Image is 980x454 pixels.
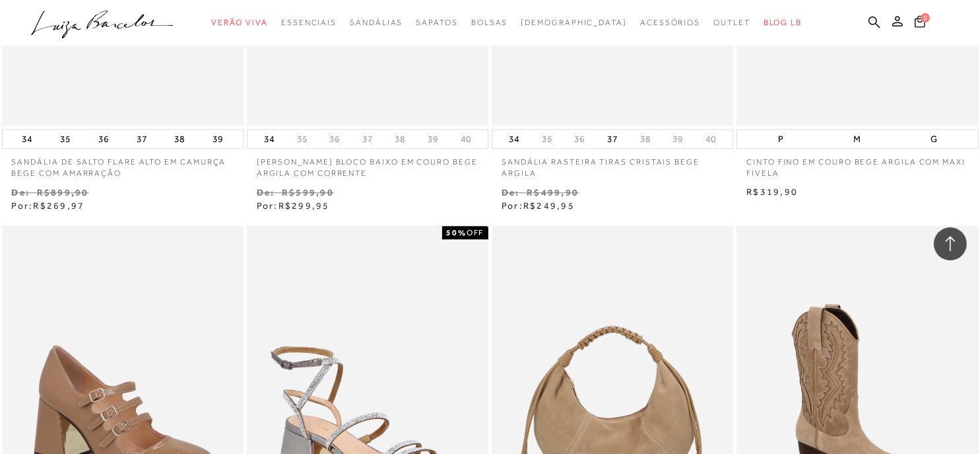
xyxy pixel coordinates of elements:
span: Sandálias [350,18,403,27]
button: 34 [505,130,523,148]
small: R$499,90 [527,187,579,198]
button: M [849,130,865,148]
span: Verão Viva [211,18,268,27]
small: De: [502,187,520,198]
span: 0 [921,13,930,22]
a: SANDÁLIA DE SALTO FLARE ALTO EM CAMURÇA BEGE COM AMARRAÇÃO [2,149,244,179]
button: 40 [457,133,475,145]
button: 40 [702,133,720,145]
span: R$249,95 [523,200,575,211]
a: categoryNavScreenReaderText [416,11,457,35]
span: R$319,90 [746,186,798,197]
button: P [774,130,787,148]
button: 37 [603,130,622,148]
strong: 50% [446,228,467,237]
button: 35 [56,130,75,148]
button: 34 [18,130,36,148]
button: 39 [669,133,687,145]
span: OFF [467,228,484,237]
span: Sapatos [416,18,457,27]
small: De: [12,187,30,198]
span: [DEMOGRAPHIC_DATA] [521,18,627,27]
button: 36 [570,133,589,145]
button: 37 [358,133,377,145]
a: noSubCategoriesText [521,11,627,35]
button: G [927,130,941,148]
a: BLOG LB [764,11,802,35]
button: 0 [911,15,929,32]
span: R$299,95 [278,200,330,211]
span: BLOG LB [764,18,802,27]
span: Por: [257,200,330,211]
a: categoryNavScreenReaderText [471,11,508,35]
button: 37 [133,130,151,148]
a: categoryNavScreenReaderText [211,11,268,35]
button: 35 [538,133,556,145]
a: categoryNavScreenReaderText [713,11,750,35]
a: SANDÁLIA RASTEIRA TIRAS CRISTAIS BEGE ARGILA [492,149,733,179]
a: categoryNavScreenReaderText [281,11,337,35]
button: 38 [636,133,655,145]
a: categoryNavScreenReaderText [640,11,700,35]
a: categoryNavScreenReaderText [350,11,403,35]
a: [PERSON_NAME] BLOCO BAIXO EM COURO BEGE ARGILA COM CORRENTE [247,149,488,179]
button: 36 [325,133,344,145]
small: De: [257,187,275,198]
span: R$269,97 [33,200,84,211]
button: 38 [170,130,189,148]
button: 34 [260,130,278,148]
button: 35 [293,133,311,145]
span: Por: [502,200,575,211]
small: R$599,90 [282,187,334,198]
button: 36 [94,130,113,148]
button: 39 [209,130,227,148]
span: Por: [12,200,85,211]
span: Acessórios [640,18,700,27]
span: Essenciais [281,18,337,27]
span: Bolsas [471,18,508,27]
button: 39 [424,133,442,145]
small: R$899,90 [37,187,89,198]
span: Outlet [713,18,750,27]
a: CINTO FINO EM COURO BEGE ARGILA COM MAXI FIVELA [736,149,978,179]
button: 38 [391,133,409,145]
